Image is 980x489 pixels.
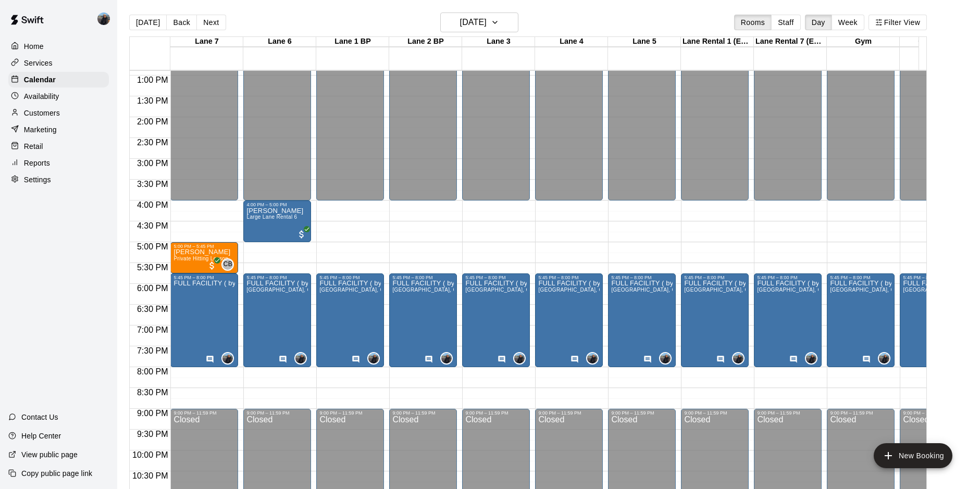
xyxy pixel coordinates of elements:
button: Week [832,15,864,30]
div: Coach Cruz [878,352,890,365]
div: 5:45 PM – 8:00 PM [757,275,818,280]
span: Coach Cruz [809,352,817,365]
span: 5:30 PM [134,263,171,272]
span: 2:30 PM [134,138,171,147]
a: Marketing [8,122,109,137]
button: Filter View [869,15,927,30]
span: Coach Cruz [736,352,745,365]
img: Coach Cruz [514,353,525,363]
span: Coach Cruz [663,352,672,365]
div: 4:00 PM – 5:00 PM: Large Lane Rental 6 [243,200,311,242]
div: 4:00 PM – 5:00 PM [246,202,308,207]
span: [GEOGRAPHIC_DATA], Over Flow, Gym, Team Book Out, Lane Rental 1 (Early Bird), Lane Rental 7 (Earl... [684,287,961,293]
span: 4:30 PM [134,221,171,230]
div: 5:45 PM – 8:00 PM [319,275,381,280]
svg: Has notes [789,355,798,363]
span: 2:00 PM [134,117,171,126]
div: Coach Cruz [95,8,117,29]
span: Coach Cruz [371,352,380,365]
svg: Has notes [498,355,506,363]
img: Coach Cruz [368,353,379,363]
button: Back [166,15,197,30]
span: 6:00 PM [134,284,171,293]
div: Lane 4 [535,37,608,47]
p: View public page [21,449,78,460]
span: Coach Cruz [590,352,599,365]
p: Marketing [24,124,57,135]
button: [DATE] [440,12,518,32]
span: 7:00 PM [134,325,171,334]
div: Lane 2 BP [389,37,462,47]
div: 5:45 PM – 8:00 PM [611,275,673,280]
a: Home [8,39,109,54]
div: 5:00 PM – 5:45 PM [173,244,235,249]
div: Calendar [8,72,109,87]
p: Services [24,58,53,68]
a: Settings [8,172,109,187]
div: Lane 1 BP [316,37,389,47]
img: Coach Cruz [97,12,110,25]
div: 5:45 PM – 8:00 PM [903,275,964,280]
div: 5:00 PM – 5:45 PM: George Cuza [170,242,238,273]
div: Coach Cruz [732,352,745,365]
div: Coach Cruz [221,352,234,365]
span: 4:00 PM [134,200,171,209]
span: 8:30 PM [134,388,171,397]
p: Calendar [24,74,56,85]
div: 5:45 PM – 8:00 PM: FULL FACILITY ( by appointment) [535,273,603,367]
a: Services [8,55,109,71]
div: 9:00 PM – 11:59 PM [246,410,308,416]
span: 3:00 PM [134,159,171,168]
div: Lane 6 [243,37,316,47]
svg: Has notes [570,355,579,363]
p: Copy public page link [21,468,92,479]
div: 5:45 PM – 8:00 PM: FULL FACILITY ( by appointment) [827,273,895,367]
div: 5:45 PM – 8:00 PM [392,275,454,280]
p: Help Center [21,431,61,441]
p: Settings [24,174,51,185]
div: 5:45 PM – 8:00 PM: FULL FACILITY ( by appointment) [389,273,457,367]
div: 5:45 PM – 8:00 PM: FULL FACILITY ( by appointment) [462,273,530,367]
div: Coach Cruz [659,352,672,365]
span: All customers have paid [296,229,307,240]
img: Coach Cruz [222,353,233,363]
a: Reports [8,155,109,171]
span: 10:30 PM [130,471,170,480]
span: 1:30 PM [134,96,171,105]
span: 9:30 PM [134,430,171,438]
div: Coach Cruz [513,352,526,365]
div: 9:00 PM – 11:59 PM [538,410,600,416]
a: Availability [8,89,109,104]
p: Retail [24,141,43,152]
svg: Has notes [425,355,433,363]
svg: Has notes [352,355,360,363]
span: Coach Cruz [226,352,234,365]
div: 9:00 PM – 11:59 PM [392,410,454,416]
span: Coach Cruz [882,352,890,365]
div: 5:45 PM – 8:00 PM: FULL FACILITY ( by appointment) [316,273,384,367]
svg: Has notes [643,355,652,363]
div: Lane 5 [608,37,681,47]
img: Coach Cruz [806,353,816,363]
div: Coach Barnett [221,258,234,271]
div: 5:45 PM – 8:00 PM: FULL FACILITY ( by appointment) [243,273,311,367]
div: 5:45 PM – 8:00 PM [465,275,527,280]
span: 5:00 PM [134,242,171,251]
span: Coach Barnett [226,258,234,271]
div: 9:00 PM – 11:59 PM [684,410,746,416]
span: [GEOGRAPHIC_DATA], Over Flow, Gym, Team Book Out, Lane Rental 1 (Early Bird), Lane Rental 7 (Earl... [246,287,524,293]
div: Lane Rental 7 (Early Bird) [754,37,827,47]
div: 9:00 PM – 11:59 PM [830,410,891,416]
div: 5:45 PM – 8:00 PM [684,275,746,280]
button: Rooms [734,15,772,30]
div: Coach Cruz [805,352,817,365]
svg: Has notes [279,355,287,363]
div: 9:00 PM – 11:59 PM [903,410,964,416]
span: [GEOGRAPHIC_DATA], Over Flow, Gym, Team Book Out, Lane Rental 1 (Early Bird), Lane Rental 7 (Earl... [538,287,815,293]
div: 9:00 PM – 11:59 PM [611,410,673,416]
div: Coach Cruz [294,352,307,365]
span: CB [224,259,232,270]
